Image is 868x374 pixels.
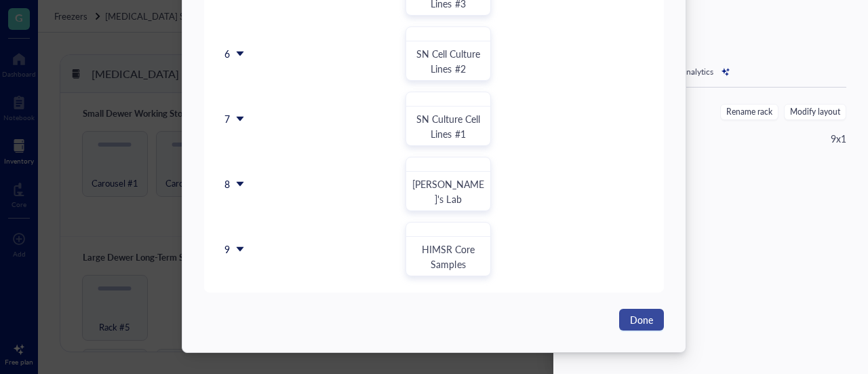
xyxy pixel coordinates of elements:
div: HIMSR Core Samples [405,221,492,278]
div: SN Cell Culture Lines #2 [411,45,485,76]
span: 7 [224,111,230,127]
div: SN Cell Culture Lines #2 [405,26,492,82]
div: SN Culture Cell Lines #1 [405,91,492,147]
button: Done [619,309,664,331]
span: 9 [224,241,230,257]
div: SN Culture Cell Lines #1 [411,110,485,141]
span: Done [630,312,653,327]
span: 8 [224,176,230,192]
div: HIMSR Core Samples [411,240,485,272]
div: [PERSON_NAME]'s Lab [405,156,492,212]
div: [PERSON_NAME]'s Lab [411,175,485,206]
span: 6 [224,45,230,62]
